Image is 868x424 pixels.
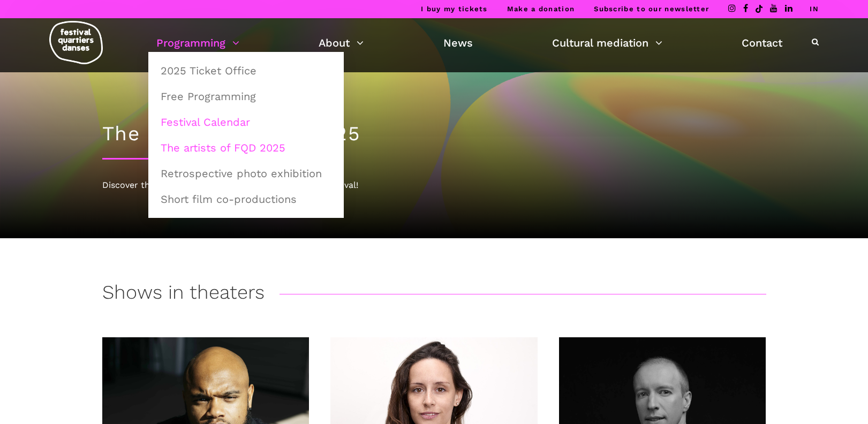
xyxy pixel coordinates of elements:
[552,36,648,49] font: Cultural mediation
[161,116,250,128] font: Festival Calendar
[594,5,709,13] a: Subscribe to our newsletter
[102,180,358,190] font: Discover the 2025 program for the Quartiers Danses Festival!
[154,84,338,109] a: Free Programming
[154,161,338,186] a: Retrospective photo exhibition
[156,36,225,49] font: Programming
[161,90,256,103] font: Free Programming
[507,5,575,13] a: Make a donation
[443,36,473,49] font: News
[552,34,662,52] a: Cultural mediation
[742,34,782,52] a: Contact
[161,141,285,154] font: The artists of FQD 2025
[156,34,239,52] a: Programming
[102,122,361,145] font: The artists of FQD 2025
[154,187,338,211] a: Short film co-productions
[49,21,103,64] img: logo-fqd-med
[421,5,488,13] a: I buy my tickets
[102,281,265,304] font: Shows in theaters
[319,34,364,52] a: About
[161,193,297,206] font: Short film co-productions
[810,5,819,13] a: IN
[154,135,338,160] a: The artists of FQD 2025
[319,36,350,49] font: About
[161,64,256,77] font: 2025 Ticket Office
[161,167,322,180] font: Retrospective photo exhibition
[154,110,338,134] a: Festival Calendar
[154,58,338,83] a: 2025 Ticket Office
[443,34,473,52] a: News
[742,36,782,49] font: Contact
